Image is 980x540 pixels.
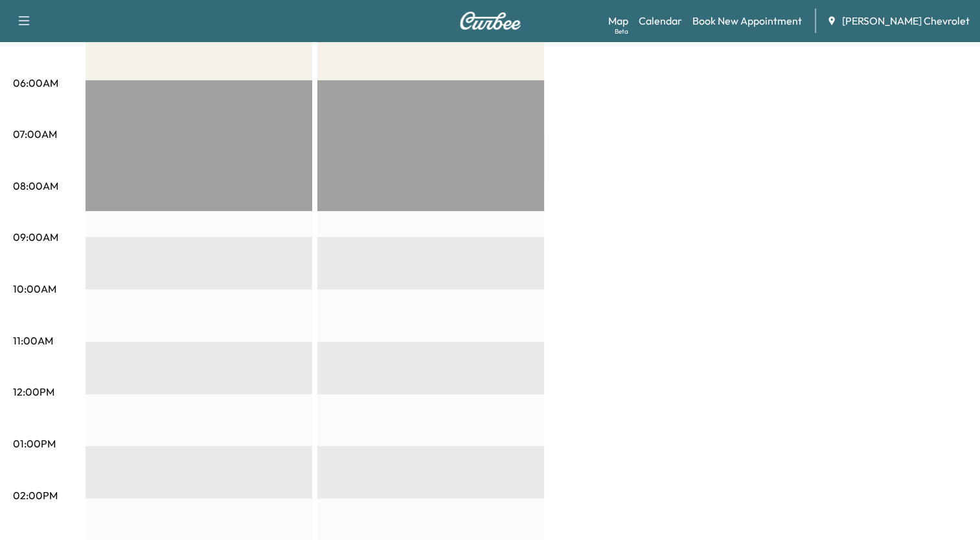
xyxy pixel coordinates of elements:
p: 01:00PM [13,436,56,451]
p: 10:00AM [13,281,56,297]
span: [PERSON_NAME] Chevrolet [842,13,970,28]
p: 07:00AM [13,126,57,142]
p: 11:00AM [13,333,53,348]
a: Book New Appointment [692,13,802,28]
a: Calendar [639,13,682,28]
p: 06:00AM [13,75,58,91]
p: 02:00PM [13,488,58,503]
p: 12:00PM [13,384,54,399]
p: 09:00AM [13,229,58,245]
a: MapBeta [608,13,628,28]
img: Curbee Logo [459,12,521,30]
div: Beta [615,27,628,36]
p: 08:00AM [13,178,58,194]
